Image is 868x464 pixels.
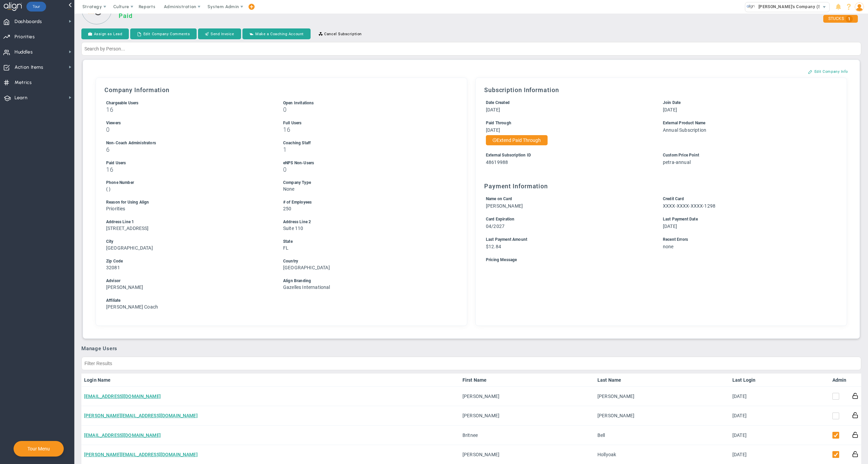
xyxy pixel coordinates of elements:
[283,206,291,211] span: 250
[595,406,730,425] td: [PERSON_NAME]
[283,199,448,206] div: # of Employees
[106,258,271,265] div: Zip Code
[486,224,505,229] span: 04/2027
[106,304,158,310] span: [PERSON_NAME] Coach
[663,244,674,249] span: none
[852,392,859,399] button: Reset Password
[486,203,523,209] span: [PERSON_NAME]
[283,265,330,270] span: [GEOGRAPHIC_DATA]
[106,121,121,125] span: Viewers
[663,203,715,209] span: XXXX-XXXX-XXXX-1298
[663,127,706,133] span: Annual Subscription
[852,431,859,438] button: Reset Password
[283,226,303,231] span: Suite 110
[164,4,196,9] span: Administration
[597,377,727,383] a: Last Name
[84,433,161,438] a: [EMAIL_ADDRESS][DOMAIN_NAME]
[462,377,592,383] a: First Name
[106,265,120,270] span: 32081
[755,2,837,11] span: [PERSON_NAME]'s Company (Sandbox)
[15,15,42,29] span: Dashboards
[283,146,448,153] h3: 1
[84,377,457,383] a: Login Name
[312,28,369,39] button: Cancel Subscription
[595,387,730,406] td: [PERSON_NAME]
[486,236,650,243] div: Last Payment Amount
[15,60,43,75] span: Action Items
[82,4,102,9] span: Strategy
[486,160,508,165] span: 48619988
[198,28,241,39] button: Send Invoice
[484,183,838,190] h3: Payment Information
[81,28,129,39] button: Assign as Lead
[730,387,767,406] td: [DATE]
[106,297,448,304] div: Affiliate
[109,186,111,192] span: )
[84,452,198,457] a: [PERSON_NAME][EMAIL_ADDRESS][DOMAIN_NAME]
[106,126,271,133] h3: 0
[486,107,500,112] span: [DATE]
[663,160,691,165] span: petra-annual
[852,450,859,458] button: Reset Password
[106,166,271,173] h3: 16
[106,106,271,113] h3: 16
[730,426,767,445] td: [DATE]
[130,28,197,39] button: Edit Company Comments
[484,86,838,93] h3: Subscription Information
[81,357,861,370] input: Filter Results
[15,76,32,90] span: Metrics
[283,101,314,105] span: Open Invitations
[747,2,755,11] img: 33318.Company.photo
[486,244,501,249] span: $12.84
[663,236,827,243] div: Recent Errors
[486,216,650,223] div: Card Expiration
[663,224,677,229] span: [DATE]
[823,15,858,23] div: STUCKS
[283,166,448,173] h3: 0
[820,2,829,12] span: select
[106,100,139,105] label: Includes Users + Open Invitations, excludes Coaching Staff
[486,120,650,126] div: Paid Through
[242,28,311,39] button: Make a Coaching Account
[663,107,677,112] span: [DATE]
[846,16,853,22] span: 1
[730,406,767,425] td: [DATE]
[486,100,650,106] div: Date Created
[663,100,827,106] div: Join Date
[15,91,27,105] span: Learn
[25,446,52,452] button: Tour Menu
[663,216,827,223] div: Last Payment Date
[106,141,156,145] span: Non-Coach Administrators
[106,284,143,290] span: [PERSON_NAME]
[595,426,730,445] td: Bell
[283,180,448,186] div: Company Type
[486,257,827,263] div: Pricing Message
[663,196,827,202] div: Credit Card
[15,30,35,44] span: Priorities
[84,394,161,399] a: [EMAIL_ADDRESS][DOMAIN_NAME]
[106,199,271,206] div: Reason for Using Align
[106,226,149,231] span: [STREET_ADDRESS]
[106,238,271,245] div: City
[283,161,314,165] span: eNPS Non-Users
[283,219,448,225] div: Address Line 2
[801,66,855,77] button: Edit Company Info
[15,45,33,59] span: Huddles
[84,413,198,418] a: [PERSON_NAME][EMAIL_ADDRESS][DOMAIN_NAME]
[106,245,153,251] span: [GEOGRAPHIC_DATA]
[486,152,650,159] div: External Subscription ID
[106,278,271,284] div: Advisor
[208,4,239,9] span: System Admin
[460,406,595,425] td: [PERSON_NAME]
[283,126,448,133] h3: 16
[283,106,448,113] h3: 0
[106,219,271,225] div: Address Line 1
[663,152,827,159] div: Custom Price Point
[106,101,139,105] span: Chargeable Users
[81,345,861,352] h3: Manage Users
[283,284,330,290] span: Gazelles International
[119,12,861,19] h3: Paid
[106,206,125,211] span: Priorities
[106,161,126,165] span: Paid Users
[486,196,650,202] div: Name on Card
